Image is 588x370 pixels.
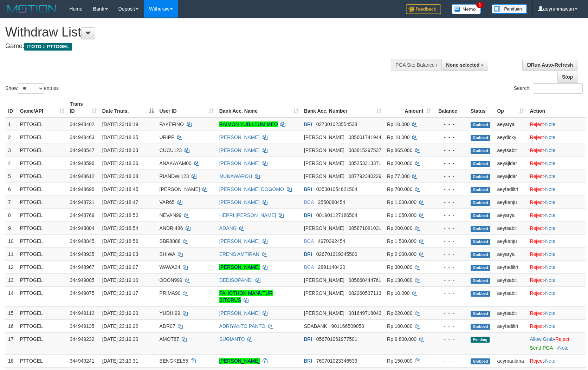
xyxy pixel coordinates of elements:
img: panduan.png [492,4,527,14]
span: AMOT87 [160,336,179,342]
td: PTTOGEL [17,118,67,131]
span: Rp 865.000 [387,147,412,153]
a: Note [545,277,556,283]
span: [DATE] 23:19:31 [102,358,138,364]
div: - - - [437,199,465,206]
td: aeytsabit [494,306,527,319]
span: Copy 085253313371 to clipboard [349,160,381,166]
span: Copy 035301054621504 to clipboard [316,186,357,192]
span: Copy 085871081031 to clipboard [349,225,381,231]
span: [DATE] 23:18:50 [102,212,138,218]
span: VAR65 [160,199,175,205]
span: Rp 700.000 [387,186,412,192]
td: PTTOGEL [17,170,67,183]
a: ADRIYANTO PANTO [219,323,265,329]
a: Reject [555,336,569,342]
th: Status [468,98,495,118]
div: - - - [437,238,465,245]
th: Trans ID: activate to sort column ascending [67,98,99,118]
span: Copy 026701019345500 to clipboard [316,251,357,257]
span: Copy 4970392454 to clipboard [318,238,345,244]
span: 1 [476,2,484,8]
span: 344948769 [70,212,95,218]
span: [PERSON_NAME] [304,134,344,140]
td: 8 [5,209,17,222]
th: Bank Acc. Number: activate to sort column ascending [301,98,384,118]
span: Copy 085601741944 to clipboard [349,134,381,140]
td: PTTOGEL [17,234,67,247]
a: Note [545,225,556,231]
span: BRI [304,212,312,218]
span: Rp 10.000 [387,134,410,140]
span: SEABANK [304,323,327,329]
span: Grabbed [471,278,490,284]
a: [PERSON_NAME] [219,358,260,364]
span: Copy 085860444761 to clipboard [349,277,381,283]
td: aeyarya [494,209,527,222]
span: ODON999 [160,277,182,283]
td: PTTOGEL [17,209,67,222]
span: ANDRI486 [160,225,183,231]
a: Note [545,199,556,205]
span: Copy 087792340229 to clipboard [349,173,381,179]
th: Balance [434,98,467,118]
input: Search: [533,83,583,94]
div: PGA Site Balance / [391,59,441,71]
td: · [527,354,586,367]
h4: Game: [5,43,385,50]
span: Grabbed [471,265,490,271]
td: · [527,144,586,157]
span: Grabbed [471,174,490,180]
td: · [527,260,586,273]
span: Copy 760701023346533 to clipboard [316,358,357,364]
a: Note [545,264,556,270]
div: - - - [437,264,465,271]
span: 344948612 [70,173,95,179]
a: [PERSON_NAME] [219,264,260,270]
span: [DATE] 23:19:20 [102,310,138,316]
span: 344948967 [70,264,95,270]
td: 9 [5,222,17,234]
span: Grabbed [471,135,490,141]
a: Reject [530,358,544,364]
div: - - - [437,160,465,167]
a: Reject [530,290,544,296]
span: [PERSON_NAME] [304,277,344,283]
a: Note [545,310,556,316]
span: Copy 083815297537 to clipboard [349,147,381,153]
span: Rp 10.000 [387,290,410,296]
a: SUGIANTO [219,336,245,342]
a: Reject [530,160,544,166]
span: None selected [446,62,479,68]
a: Reject [530,277,544,283]
td: 13 [5,273,17,286]
th: Game/API: activate to sort column ascending [17,98,67,118]
td: aeykenju [494,196,527,209]
span: [DATE] 23:18:47 [102,199,138,205]
th: Date Trans.: activate to sort column descending [99,98,157,118]
span: 344949005 [70,277,95,283]
a: HEPRI [PERSON_NAME] [219,212,276,218]
td: PTTOGEL [17,319,67,332]
span: Rp 100.000 [387,323,412,329]
td: PTTOGEL [17,260,67,273]
span: 344949112 [70,310,95,316]
td: aeyarya [494,247,527,260]
a: Note [545,186,556,192]
span: Copy 082260537113 to clipboard [349,290,381,296]
label: Show entries [5,83,59,94]
th: Op: activate to sort column ascending [494,98,527,118]
td: aeyfadiltri [494,260,527,273]
span: Grabbed [471,226,490,232]
td: · [527,332,586,354]
a: ERENS AMTIRAN [219,251,259,257]
span: [DATE] 23:19:07 [102,264,138,270]
span: Copy 081649718042 to clipboard [349,310,381,316]
div: - - - [437,186,465,193]
span: ADR07 [160,323,175,329]
td: aeydicky [494,131,527,144]
span: 344948463 [70,134,95,140]
span: Rp 2.000.000 [387,251,416,257]
span: URIPP [160,134,175,140]
span: ANAKAYAM00 [160,160,192,166]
